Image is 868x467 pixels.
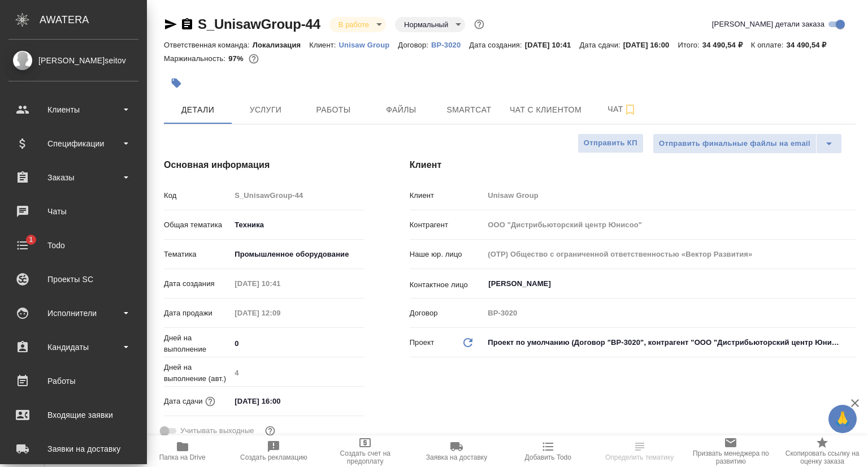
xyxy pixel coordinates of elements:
[605,453,674,461] span: Определить тематику
[8,101,138,118] div: Клиенты
[203,394,218,409] button: Если добавить услуги и заполнить их объемом, то дата рассчитается автоматически
[783,449,861,465] span: Скопировать ссылку на оценку заказа
[484,217,856,233] input: Пустое поле
[525,41,580,49] p: [DATE] 10:41
[410,190,484,201] p: Клиент
[8,271,138,288] div: Проекты SC
[431,40,469,49] a: ВР-3020
[309,41,338,49] p: Клиент:
[231,215,364,235] div: Техника
[238,103,293,117] span: Услуги
[240,453,307,461] span: Создать рекламацию
[8,237,138,254] div: Todo
[595,102,649,116] span: Чат
[3,401,144,429] a: Входящие заявки
[653,133,842,154] div: split button
[3,435,144,463] a: Заявки на доставку
[525,453,571,461] span: Добавить Todo
[164,71,189,96] button: Добавить тэг
[326,449,404,465] span: Создать счет на предоплату
[231,187,364,204] input: Пустое поле
[410,249,484,260] p: Наше юр. лицо
[8,135,138,152] div: Спецификации
[164,396,203,407] p: Дата сдачи
[484,187,856,204] input: Пустое поле
[164,41,253,49] p: Ответственная команда:
[164,362,231,384] p: Дней на выполнение (авт.)
[8,373,138,390] div: Работы
[164,18,177,31] button: Скопировать ссылку для ЯМессенджера
[171,103,225,117] span: Детали
[231,275,329,292] input: Пустое поле
[164,54,228,63] p: Маржинальность:
[8,54,138,67] div: [PERSON_NAME]seitov
[484,305,856,321] input: Пустое поле
[410,279,484,291] p: Контактное лицо
[623,41,678,49] p: [DATE] 16:00
[395,17,465,32] div: В работе
[253,41,310,49] p: Локализация
[776,435,868,467] button: Скопировать ссылку на оценку заказа
[410,308,484,319] p: Договор
[410,337,435,348] p: Проект
[653,133,817,154] button: Отправить финальные файлы на email
[442,103,496,117] span: Smartcat
[510,103,581,117] span: Чат с клиентом
[319,435,411,467] button: Создать счет на предоплату
[22,234,40,245] span: 1
[40,8,147,31] div: AWATERA
[339,41,398,49] p: Unisaw Group
[8,339,138,356] div: Кандидаты
[3,265,144,293] a: Проекты SC
[329,17,386,32] div: В работе
[231,245,364,264] div: Промышленное оборудование
[335,20,372,29] button: В работе
[228,435,320,467] button: Создать рекламацию
[712,19,824,30] span: [PERSON_NAME] детали заказа
[584,137,637,150] span: Отправить КП
[849,283,852,285] button: Open
[164,249,231,260] p: Тематика
[164,190,231,201] p: Код
[751,41,787,49] p: К оплате:
[702,41,751,49] p: 34 490,54 ₽
[164,332,231,355] p: Дней на выполнение
[180,425,254,436] span: Учитывать выходные
[659,137,810,150] span: Отправить финальные файлы на email
[180,18,194,31] button: Скопировать ссылку
[411,435,502,467] button: Заявка на доставку
[231,335,364,352] input: ✎ Введи что-нибудь
[339,40,398,49] a: Unisaw Group
[8,440,138,457] div: Заявки на доставку
[198,16,320,32] a: S_UnisawGroup-44
[623,103,637,116] svg: Подписаться
[787,41,835,49] p: 34 490,54 ₽
[3,231,144,260] a: 1Todo
[692,449,770,465] span: Призвать менеджера по развитию
[484,333,856,352] div: Проект по умолчанию (Договор "ВР-3020", контрагент "ООО "Дистрибьюторский центр Юнисоо"")
[164,278,231,289] p: Дата создания
[828,405,857,433] button: 🙏
[401,20,452,29] button: Нормальный
[8,203,138,220] div: Чаты
[502,435,594,467] button: Добавить Todo
[3,197,144,226] a: Чаты
[398,41,431,49] p: Договор:
[263,423,277,438] button: Выбери, если сб и вс нужно считать рабочими днями для выполнения заказа.
[484,246,856,262] input: Пустое поле
[374,103,428,117] span: Файлы
[578,133,644,153] button: Отправить КП
[426,453,487,461] span: Заявка на доставку
[306,103,361,117] span: Работы
[8,407,138,423] div: Входящие заявки
[228,54,246,63] p: 97%
[833,407,852,431] span: 🙏
[678,41,702,49] p: Итого:
[410,219,484,231] p: Контрагент
[8,169,138,186] div: Заказы
[3,367,144,395] a: Работы
[431,41,469,49] p: ВР-3020
[231,365,364,381] input: Пустое поле
[246,51,261,66] button: 924.00 RUB;
[159,453,206,461] span: Папка на Drive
